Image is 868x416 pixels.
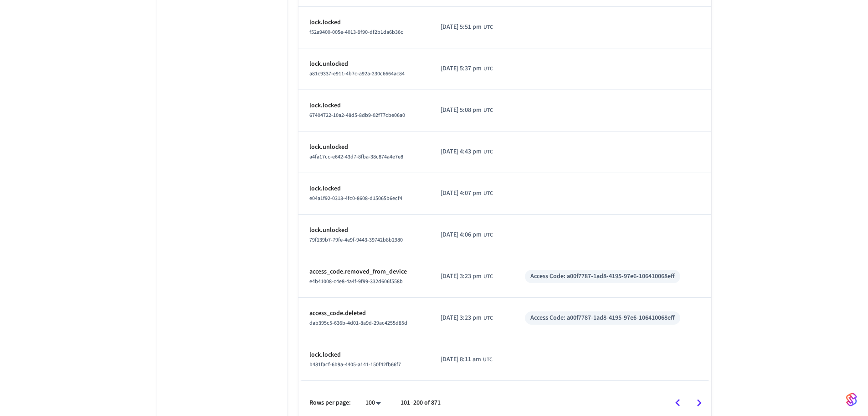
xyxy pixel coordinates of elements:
button: Go to previous page [667,392,688,414]
span: 79f139b7-79fe-4e9f-9443-39742b8b2980 [309,236,403,244]
span: UTC [483,106,493,115]
span: UTC [483,273,493,281]
span: UTC [483,356,493,364]
div: UCT [441,355,493,364]
span: [DATE] 3:23 pm [441,313,482,323]
img: SeamLogoGradient.69752ec5.svg [846,392,857,407]
span: UTC [483,314,493,322]
span: e4b41008-c4e8-4a4f-9f99-332d606f558b [309,278,403,285]
div: Access Code: a00f7787-1ad8-4195-97e6-106410068eff [530,272,675,281]
div: UCT [441,313,493,323]
span: UTC [483,23,493,32]
p: lock.unlocked [309,142,419,152]
p: lock.unlocked [309,226,419,235]
div: 100 [362,396,386,410]
span: [DATE] 5:37 pm [441,64,482,74]
span: a81c9337-e911-4b7c-a92a-230c6664ac84 [309,70,405,78]
span: UTC [483,190,493,198]
span: [DATE] 3:23 pm [441,272,482,281]
span: [DATE] 5:08 pm [441,105,482,115]
div: UCT [441,189,493,198]
span: e04a1f92-0318-4fc0-8608-d15065b6ecf4 [309,195,402,202]
span: [DATE] 5:51 pm [441,22,482,32]
span: UTC [483,65,493,73]
div: Access Code: a00f7787-1ad8-4195-97e6-106410068eff [530,313,675,323]
div: UCT [441,230,493,240]
p: 101–200 of 871 [401,398,441,408]
p: access_code.removed_from_device [309,267,419,277]
div: UCT [441,272,493,281]
span: b481facf-6b9a-4405-a141-150f42fb66f7 [309,361,401,369]
p: lock.locked [309,18,419,27]
p: access_code.deleted [309,309,419,318]
span: [DATE] 8:11 am [441,355,481,364]
p: lock.locked [309,101,419,111]
p: lock.unlocked [309,59,419,69]
p: lock.locked [309,184,419,194]
div: UCT [441,105,493,115]
div: UCT [441,147,493,157]
span: UTC [483,148,493,156]
span: [DATE] 4:07 pm [441,189,482,198]
div: UCT [441,64,493,74]
span: UTC [483,231,493,239]
span: 67404722-10a2-48d5-8db9-02f77cbe06a0 [309,111,405,119]
span: [DATE] 4:06 pm [441,230,482,240]
span: a4fa17cc-e642-43d7-8fba-38c874a4e7e8 [309,153,403,161]
span: dab395c5-636b-4d01-8a9d-29ac4255d85d [309,319,407,327]
div: UCT [441,22,493,32]
button: Go to next page [688,392,710,414]
span: [DATE] 4:43 pm [441,147,482,157]
p: lock.locked [309,350,419,360]
span: f52a9400-005e-4013-9f90-df2b1da6b36c [309,28,403,36]
p: Rows per page: [309,398,351,408]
